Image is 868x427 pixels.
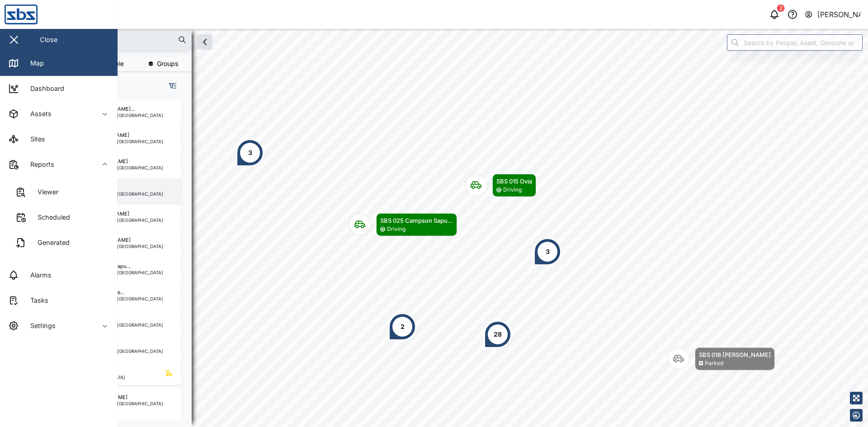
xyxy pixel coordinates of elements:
div: Map marker [534,238,561,265]
div: Scheduled [31,212,70,222]
div: Map [24,58,44,68]
a: Viewer [7,179,110,205]
div: Map marker [484,321,511,348]
div: Reports [24,160,54,169]
div: 2 [777,5,785,12]
div: Tasks [24,296,48,305]
div: Map marker [389,313,416,340]
div: Parked [705,359,723,368]
div: Viewer [31,187,58,197]
input: Search by People, Asset, Geozone or Place [727,34,863,51]
div: SBS 025 Campson Sapu... [380,216,453,225]
canvas: Map [29,29,868,427]
div: Driving [503,186,522,194]
a: Generated [7,230,110,255]
span: Groups [157,61,178,67]
div: Close [40,35,57,45]
div: SBS 015 Ovia [496,177,532,186]
div: Dashboard [24,84,64,94]
div: Settings [24,321,56,331]
img: Main Logo [5,5,122,24]
a: Scheduled [7,205,110,230]
div: [PERSON_NAME] [817,9,861,20]
div: Map marker [236,139,264,166]
div: Map marker [668,347,775,371]
button: [PERSON_NAME] [804,8,861,21]
div: 2 [401,322,405,332]
div: Sites [24,134,45,144]
div: Generated [31,238,70,248]
div: Map marker [465,174,536,197]
div: 3 [248,148,252,158]
div: Alarms [24,270,52,280]
div: 28 [494,329,502,339]
div: 3 [546,247,550,257]
div: Driving [387,225,406,234]
div: SBS 018 [PERSON_NAME] [699,350,771,359]
div: Map marker [349,213,457,236]
div: Assets [24,109,52,119]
